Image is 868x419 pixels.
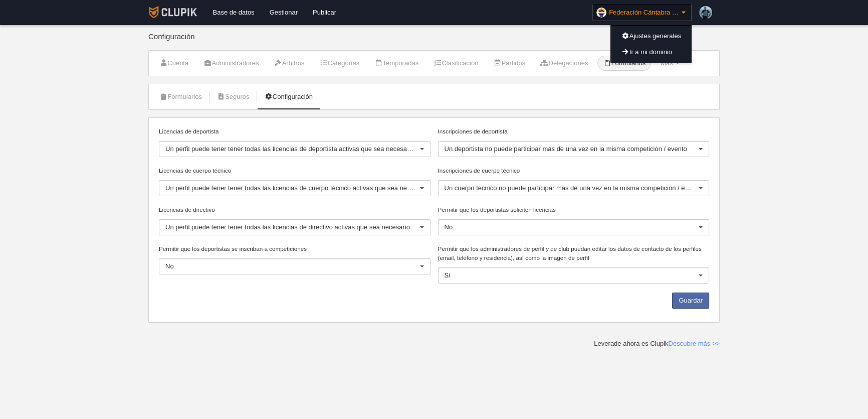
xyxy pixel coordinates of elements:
span: Un deportista no puede participar más de una vez en la misma competición / evento [445,145,687,153]
a: Ajustes generales [611,28,691,44]
span: Un cuerpo técnico no puede participar más de una vez en la misma competición / evento [445,184,701,192]
img: OaMbQzMihkYP.30x30.jpg [596,8,606,18]
label: Licencias de deportista [159,127,430,136]
div: Configuración [148,33,720,50]
span: Federación Cántabra de Natación [609,8,679,18]
a: Cuenta [154,56,194,71]
a: Seguros [211,89,255,104]
label: Inscripciones de deportista [438,127,710,136]
span: Sí [445,271,451,279]
div: Leverade ahora es Clupik [594,339,720,348]
a: Categorías [314,56,365,71]
span: Un perfil puede tener tener todas las licencias de deportista activas que sea necesario [165,145,414,153]
a: Configuración [259,89,318,104]
label: Permitir que los administradores de perfil y de club puedan editar los datos de contacto de los p... [438,244,710,262]
button: Guardar [672,293,709,309]
label: Inscripciones de cuerpo técnico [438,166,710,175]
label: Licencias de directivo [159,205,430,214]
label: Licencias de cuerpo técnico [159,166,430,175]
label: Permitir que los deportistas soliciten licencias [438,205,710,214]
a: Delegaciones [535,56,593,71]
a: Partidos [488,56,531,71]
a: Temporadas [369,56,424,71]
img: Pa79CNOV4zzO.30x30.jpg [699,6,712,19]
span: Un perfil puede tener tener todas las licencias de cuerpo técnico activas que sea necesario [165,184,428,192]
a: Árbitros [268,56,310,71]
img: Clupik [149,6,197,18]
a: Formularios [154,89,207,104]
span: Más [661,59,673,67]
a: Descubre más >> [668,340,720,347]
span: Un perfil puede tener tener todas las licencias de directivo activas que sea necesario [165,223,410,231]
label: Permitir que los deportistas se inscriban a competiciones [159,244,430,253]
span: No [445,223,453,231]
a: Administradores [198,56,264,71]
a: Federación Cántabra de Natación [592,4,692,21]
a: Clasificación [428,56,484,71]
a: Formularios [597,56,651,71]
a: Ir a mi dominio [611,44,691,60]
span: No [165,262,174,270]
